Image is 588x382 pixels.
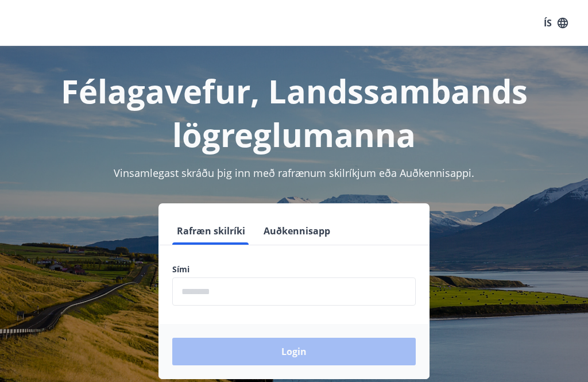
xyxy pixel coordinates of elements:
[114,166,474,180] span: Vinsamlegast skráðu þig inn með rafrænum skilríkjum eða Auðkennisappi.
[259,217,335,245] button: Auðkennisapp
[172,264,416,275] label: Sími
[537,13,574,33] button: ÍS
[14,69,574,156] h1: Félagavefur, Landssambands lögreglumanna
[172,217,250,245] button: Rafræn skilríki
